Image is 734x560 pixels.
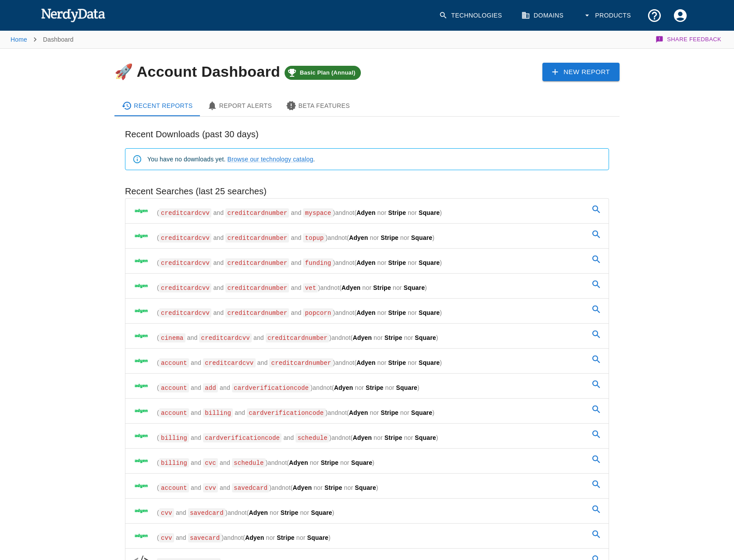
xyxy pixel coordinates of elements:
[252,334,266,341] span: and
[224,534,234,541] span: and
[174,534,188,541] span: and
[376,484,378,491] span: )
[256,359,270,366] span: and
[388,359,406,366] span: Stripe
[211,234,225,241] span: and
[125,184,609,198] h6: Recent Searches (last 25 searches)
[342,284,361,291] span: Adyen
[125,199,609,223] a: (creditcardcvv and creditcardnumber and myspace)andnot(Adyen nor Stripe nor Square)
[159,508,174,517] span: cvv
[189,409,203,416] span: and
[347,409,349,416] span: (
[353,334,372,341] span: Adyen
[335,259,346,266] span: and
[266,459,268,466] span: )
[222,534,224,541] span: )
[157,209,159,216] span: (
[289,459,308,466] span: Adyen
[310,384,313,391] span: )
[225,283,289,292] span: creditcardnumber
[225,258,289,268] span: creditcardnumber
[157,534,159,541] span: (
[417,384,420,391] span: )
[225,509,228,516] span: )
[211,259,225,266] span: and
[203,408,233,417] span: billing
[232,483,269,492] span: savedcard
[406,209,419,216] span: nor
[277,534,295,541] span: Stripe
[376,259,388,266] span: nor
[211,209,225,216] span: and
[243,534,245,541] span: (
[347,234,349,241] span: (
[333,259,335,266] span: )
[303,233,325,243] span: topup
[351,459,372,466] span: Square
[425,284,427,291] span: )
[293,484,312,491] span: Adyen
[381,234,399,241] span: Stripe
[335,209,346,216] span: and
[402,334,415,341] span: nor
[289,234,303,241] span: and
[245,534,264,541] span: Adyen
[311,509,332,516] span: Square
[249,509,268,516] span: Adyen
[323,384,332,391] span: not
[399,409,411,416] span: nor
[346,359,354,366] span: not
[125,399,609,423] a: (account and billing and cardverificationcode)andnot(Adyen nor Stripe nor Square)
[391,284,404,291] span: nor
[125,424,609,448] a: (billing and cardverificationcode and schedule)andnot(Adyen nor Stripe nor Square)
[332,384,334,391] span: (
[331,434,342,441] span: and
[516,3,570,29] a: Domains
[211,284,225,291] span: and
[281,434,296,441] span: and
[43,35,74,44] p: Dashboard
[432,409,435,416] span: )
[174,509,188,516] span: and
[199,333,252,342] span: creditcardcvv
[157,259,159,266] span: (
[203,433,281,442] span: cardverificationcode
[266,333,329,342] span: creditcardnumber
[329,434,331,441] span: )
[356,359,376,366] span: Adyen
[328,534,331,541] span: )
[125,474,609,498] a: (account and cvv and savedcard)andnot(Adyen nor Stripe nor Square)
[289,209,303,216] span: and
[349,409,368,416] span: Adyen
[654,31,723,48] button: Share Feedback
[346,309,354,316] span: not
[285,63,361,80] a: Basic Plan (Annual)
[406,259,419,266] span: nor
[159,408,189,417] span: account
[218,384,232,391] span: and
[384,384,396,391] span: nor
[368,234,381,241] span: nor
[332,509,335,516] span: )
[351,334,353,341] span: (
[264,534,277,541] span: nor
[354,209,356,216] span: (
[542,63,620,81] a: New Report
[125,499,609,523] a: (cvv and savedcard)andnot(Adyen nor Stripe nor Square)
[403,284,424,291] span: Square
[346,209,354,216] span: not
[125,274,609,298] a: (creditcardcvv and creditcardnumber and vet)andnot(Adyen nor Stripe nor Square)
[396,384,417,391] span: Square
[338,409,347,416] span: not
[159,283,212,292] span: creditcardcvv
[376,209,388,216] span: nor
[211,309,225,316] span: and
[385,334,403,341] span: Stripe
[228,509,238,516] span: and
[334,384,353,391] span: Adyen
[157,434,159,441] span: (
[399,234,411,241] span: nor
[289,259,303,266] span: and
[157,459,159,466] span: (
[41,6,105,24] img: NerdyData.com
